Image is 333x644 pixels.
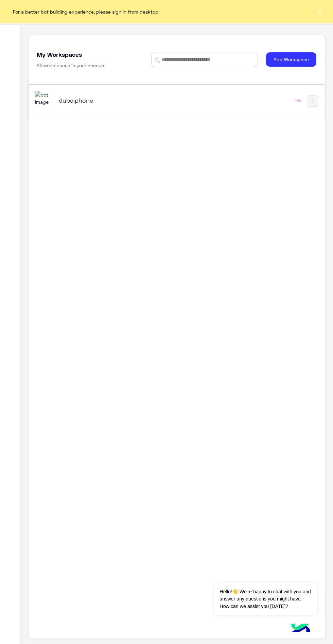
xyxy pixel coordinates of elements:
h5: My Workspaces [37,50,82,58]
h6: All workspaces in your account [37,62,106,69]
h5: dubaiphone [59,96,161,104]
button: × [316,8,323,15]
img: hulul-logo.png [289,617,313,641]
span: For a better bot building experience, please sign in from desktop [13,8,158,15]
div: Pro [295,98,301,104]
button: Add Workspace [266,52,316,67]
span: Hello!👋 We're happy to chat with you and answer any questions you might have. How can we assist y... [214,583,317,615]
img: 1403182699927242 [35,91,53,106]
